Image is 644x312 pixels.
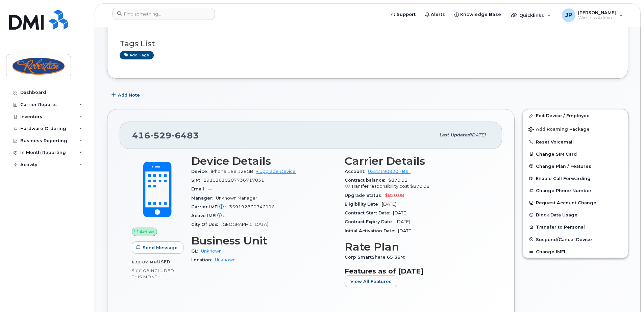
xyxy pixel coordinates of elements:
[191,213,227,218] span: Active IMEI
[132,268,174,279] span: included this month
[256,169,296,174] a: + Upgrade Device
[211,169,253,174] span: iPhone 16e 128GB
[120,51,154,59] a: Add tags
[506,8,556,22] div: Quicklinks
[523,245,628,258] button: Change IMEI
[393,210,407,215] span: [DATE]
[345,155,490,167] h3: Carrier Details
[227,213,231,218] span: —
[157,259,171,264] span: used
[536,176,591,181] span: Enable Call Forwarding
[431,11,445,18] span: Alerts
[191,169,211,174] span: Device
[345,219,396,224] span: Contract Expiry Date
[523,184,628,197] button: Change Phone Number
[132,268,150,273] span: 5.00 GB
[523,221,628,233] button: Transfer to Personal
[368,169,411,174] a: 0522190920 - Bell
[345,169,368,174] span: Account
[191,155,337,167] h3: Device Details
[118,92,140,98] span: Add Note
[191,178,203,183] span: SIM
[345,267,490,275] h3: Features as of [DATE]
[398,228,413,233] span: [DATE]
[557,8,628,22] div: Jonathan Phu
[528,127,590,133] span: Add Roaming Package
[140,229,154,235] span: Active
[191,222,221,227] span: City Of Use
[215,257,236,262] a: Unknown
[345,228,398,233] span: Initial Activation Date
[229,204,275,209] span: 359192860746116
[578,10,616,15] span: [PERSON_NAME]
[410,184,429,189] span: $870.08
[191,235,337,247] h3: Business Unit
[382,202,396,207] span: [DATE]
[519,12,544,18] span: Quicklinks
[191,257,215,262] span: Location
[216,196,257,201] span: Unknown Manager
[523,109,628,122] a: Edit Device / Employee
[523,122,628,136] button: Add Roaming Package
[345,241,490,253] h3: Rate Plan
[470,132,486,137] span: [DATE]
[523,148,628,160] button: Change SIM Card
[172,130,199,140] span: 6483
[191,196,216,201] span: Manager
[120,40,616,48] h3: Tags List
[565,11,572,19] span: JP
[191,186,208,191] span: Email
[107,89,146,101] button: Add Note
[385,193,404,198] span: $820.08
[208,186,212,191] span: —
[523,160,628,172] button: Change Plan / Features
[345,275,397,287] button: View All Features
[350,278,392,285] span: View All Features
[523,197,628,209] button: Request Account Change
[345,178,490,190] span: $870.08
[523,233,628,245] button: Suspend/Cancel Device
[536,237,592,242] span: Suspend/Cancel Device
[221,222,268,227] span: [GEOGRAPHIC_DATA]
[460,11,501,18] span: Knowledge Base
[191,249,201,254] span: GL
[536,163,591,168] span: Change Plan / Features
[420,8,450,21] a: Alerts
[578,15,616,21] span: Wireless Admin
[345,202,382,207] span: Eligibility Date
[345,178,388,183] span: Contract balance
[345,210,393,215] span: Contract Start Date
[143,244,178,251] span: Send Message
[201,249,222,254] a: Unknown
[345,255,408,260] span: Corp SmartShare 65 36M
[523,209,628,221] button: Block Data Usage
[132,130,199,140] span: 416
[523,136,628,148] button: Reset Voicemail
[132,260,157,264] span: 632.07 MB
[150,130,172,140] span: 529
[113,8,215,20] input: Find something...
[203,178,264,183] span: 89302610207736717031
[351,184,409,189] span: Transfer responsibility cost
[439,132,470,137] span: Last updated
[396,219,410,224] span: [DATE]
[386,8,420,21] a: Support
[450,8,506,21] a: Knowledge Base
[345,193,385,198] span: Upgrade Status
[397,11,416,18] span: Support
[132,241,183,254] button: Send Message
[523,172,628,184] button: Enable Call Forwarding
[191,204,229,209] span: Carrier IMEI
